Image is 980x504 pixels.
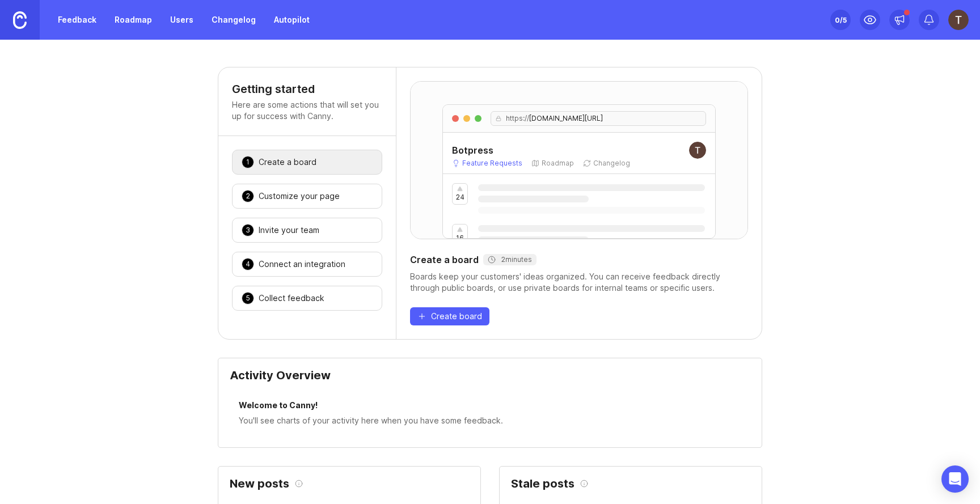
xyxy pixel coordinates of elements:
a: Autopilot [267,10,316,30]
h4: Getting started [232,81,382,97]
div: Collect feedback [259,293,324,304]
span: https:// [501,114,529,123]
a: Users [163,10,200,30]
div: 2 [242,190,254,202]
button: 0/5 [830,10,851,30]
div: Welcome to Canny! [239,399,741,414]
p: 24 [456,193,464,202]
p: Roadmap [542,159,574,168]
img: Timothy Klint [689,142,706,159]
div: 4 [242,258,254,270]
h2: New posts [230,478,289,489]
div: 5 [242,292,254,304]
div: 1 [242,156,254,168]
div: 3 [242,224,254,236]
div: 2 minutes [488,255,532,264]
p: 16 [456,234,464,243]
a: Roadmap [108,10,159,30]
div: You'll see charts of your activity here when you have some feedback. [239,414,741,427]
div: Open Intercom Messenger [941,465,969,493]
h2: Stale posts [511,478,575,489]
a: Changelog [205,10,263,30]
div: Activity Overview [230,370,750,390]
div: Invite your team [259,225,319,236]
p: Changelog [593,159,630,168]
span: [DOMAIN_NAME][URL] [529,114,603,123]
div: 0 /5 [835,12,847,28]
img: Timothy Klint [948,10,969,30]
p: Here are some actions that will set you up for success with Canny. [232,99,382,122]
span: Create board [431,311,482,322]
div: Customize your page [259,190,340,202]
a: Feedback [51,10,103,30]
div: Connect an integration [259,259,345,270]
h5: Botpress [452,143,493,157]
div: Create a board [410,253,748,266]
div: Boards keep your customers' ideas organized. You can receive feedback directly through public boa... [410,271,748,294]
img: Canny Home [13,11,27,29]
p: Feature Requests [462,159,522,168]
div: Create a board [259,156,316,168]
button: Create board [410,307,489,325]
